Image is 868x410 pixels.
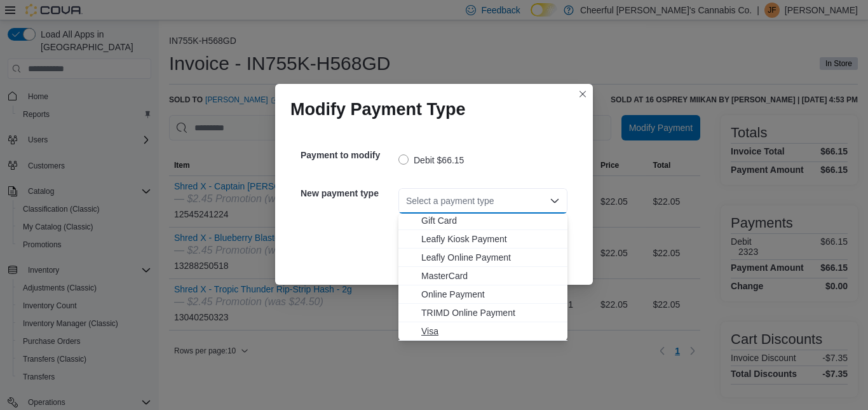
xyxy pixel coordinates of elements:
button: MasterCard [398,267,567,285]
span: TRIMD Online Payment [421,306,560,319]
span: Leafly Kiosk Payment [421,233,560,245]
span: Online Payment [421,288,560,301]
button: Closes this modal window [575,86,590,102]
span: Visa [421,325,560,338]
button: Gift Card [398,212,567,230]
button: Close list of options [550,196,560,206]
button: Leafly Online Payment [398,249,567,267]
button: Visa [398,322,567,341]
h5: Payment to modify [301,142,396,168]
span: Leafly Online Payment [421,251,560,264]
h5: New payment type [301,181,396,206]
button: TRIMD Online Payment [398,304,567,322]
div: Choose from the following options [398,156,567,341]
span: MasterCard [421,270,560,282]
input: Accessible screen reader label [406,193,407,208]
span: Gift Card [421,214,560,227]
label: Debit $66.15 [398,153,464,168]
button: Online Payment [398,285,567,304]
button: Leafly Kiosk Payment [398,230,567,249]
h1: Modify Payment Type [290,99,466,120]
